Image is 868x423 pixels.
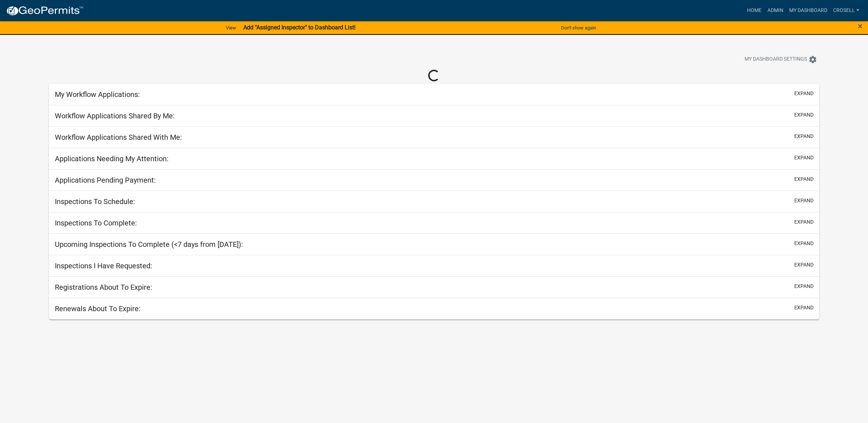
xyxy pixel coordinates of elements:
[55,176,156,184] h5: Applications Pending Payment:
[55,90,140,99] h5: My Workflow Applications:
[808,55,817,64] i: settings
[794,90,814,97] button: expand
[744,4,764,17] a: Home
[55,261,152,270] h5: Inspections I Have Requested:
[223,22,239,34] a: View
[55,304,141,313] h5: Renewals About To Expire:
[55,283,152,292] h5: Registrations About To Expire:
[794,304,814,312] button: expand
[794,218,814,226] button: expand
[794,197,814,204] button: expand
[55,133,182,142] h5: Workflow Applications Shared With Me:
[794,111,814,119] button: expand
[794,261,814,269] button: expand
[558,22,599,34] button: Don't show again
[55,219,137,227] h5: Inspections To Complete:
[794,133,814,140] button: expand
[745,55,807,64] span: My Dashboard Settings
[794,282,814,290] button: expand
[830,4,862,17] a: crosell
[55,197,135,206] h5: Inspections To Schedule:
[794,154,814,162] button: expand
[786,4,830,17] a: My Dashboard
[794,175,814,183] button: expand
[243,24,356,31] strong: Add "Assigned Inspector" to Dashboard List!
[764,4,786,17] a: Admin
[739,52,823,66] button: My Dashboard Settingssettings
[858,22,863,30] button: Close
[794,240,814,247] button: expand
[55,154,169,163] h5: Applications Needing My Attention:
[858,21,863,31] span: ×
[55,111,175,120] h5: Workflow Applications Shared By Me:
[55,240,243,249] h5: Upcoming Inspections To Complete (<7 days from [DATE]):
